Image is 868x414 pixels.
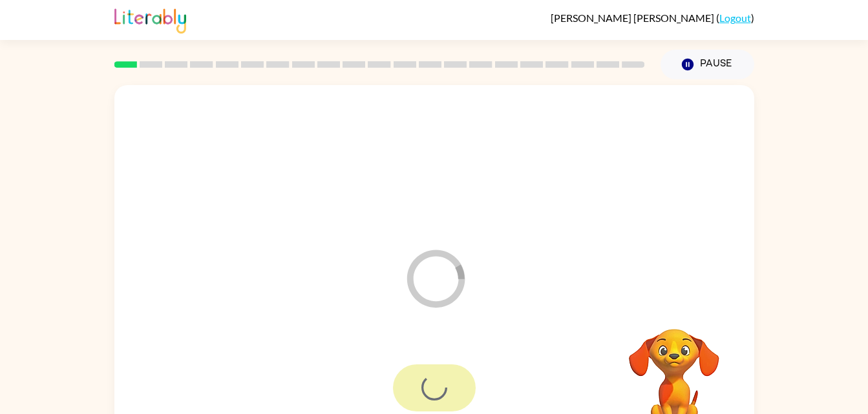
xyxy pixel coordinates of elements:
span: [PERSON_NAME] [PERSON_NAME] [551,12,716,24]
button: Pause [661,50,754,79]
div: ( ) [551,12,754,24]
a: Logout [719,12,751,24]
img: Literably [114,5,186,34]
